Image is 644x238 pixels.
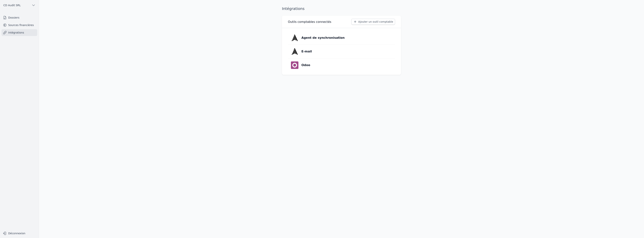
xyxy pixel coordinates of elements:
[282,6,305,11] h1: Intégrations
[288,20,331,24] h3: Outils comptables connectés
[1,230,37,236] button: Déconnexion
[288,45,395,58] a: E-mail
[351,19,395,25] button: Ajouter un outil comptable
[301,36,345,40] p: Agent de synchronisation
[301,63,310,67] p: Odoo
[301,49,312,54] p: E-mail
[1,14,37,21] a: Dossiers
[1,2,37,8] button: CD Audit SRL
[288,31,395,45] a: Agent de synchronisation
[3,3,21,7] span: CD Audit SRL
[1,29,37,36] a: Intégrations
[1,22,37,28] a: Sources financières
[288,58,395,72] a: Odoo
